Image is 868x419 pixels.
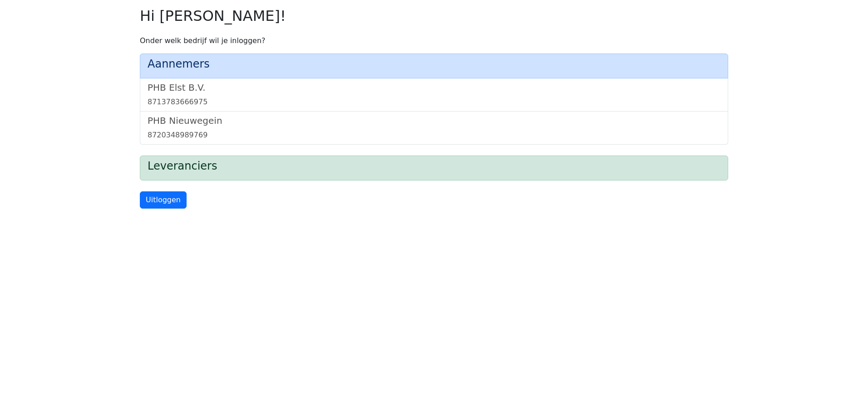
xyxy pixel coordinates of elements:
[148,82,720,107] a: PHB Elst B.V.8713783666975
[148,115,720,126] h5: PHB Nieuwegein
[148,160,720,173] h4: Leveranciers
[140,35,728,46] p: Onder welk bedrijf wil je inloggen?
[148,130,720,141] div: 8720348989769
[148,115,720,141] a: PHB Nieuwegein8720348989769
[140,191,187,209] a: Uitloggen
[140,7,728,24] h2: Hi [PERSON_NAME]!
[148,82,720,93] h5: PHB Elst B.V.
[148,97,720,107] div: 8713783666975
[148,58,720,71] h4: Aannemers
